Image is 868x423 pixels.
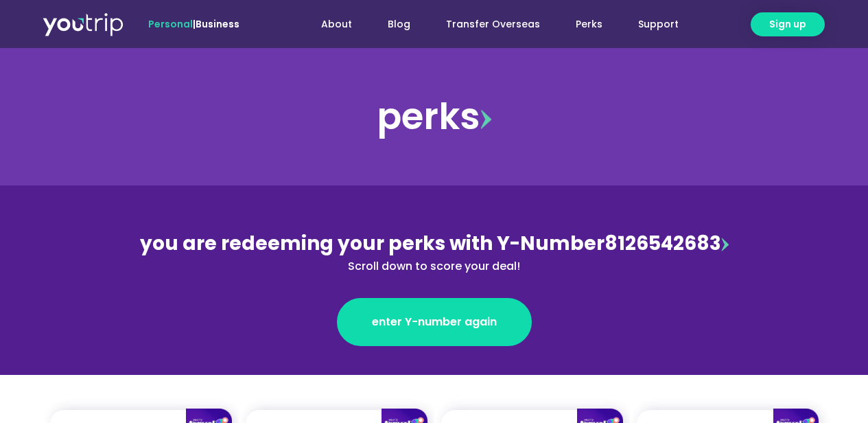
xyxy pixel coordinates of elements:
[558,12,620,37] a: Perks
[303,12,370,37] a: About
[370,12,428,37] a: Blog
[769,17,806,32] span: Sign up
[337,298,532,346] a: enter Y-number again
[751,12,825,36] a: Sign up
[137,258,732,275] div: Scroll down to score your deal!
[277,12,696,37] nav: Menu
[196,17,239,31] a: Business
[137,229,732,275] div: 8126542683
[140,230,605,257] span: you are redeeming your perks with Y-Number
[428,12,558,37] a: Transfer Overseas
[148,17,239,31] span: |
[372,314,497,330] span: enter Y-number again
[620,12,696,37] a: Support
[148,17,193,31] span: Personal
